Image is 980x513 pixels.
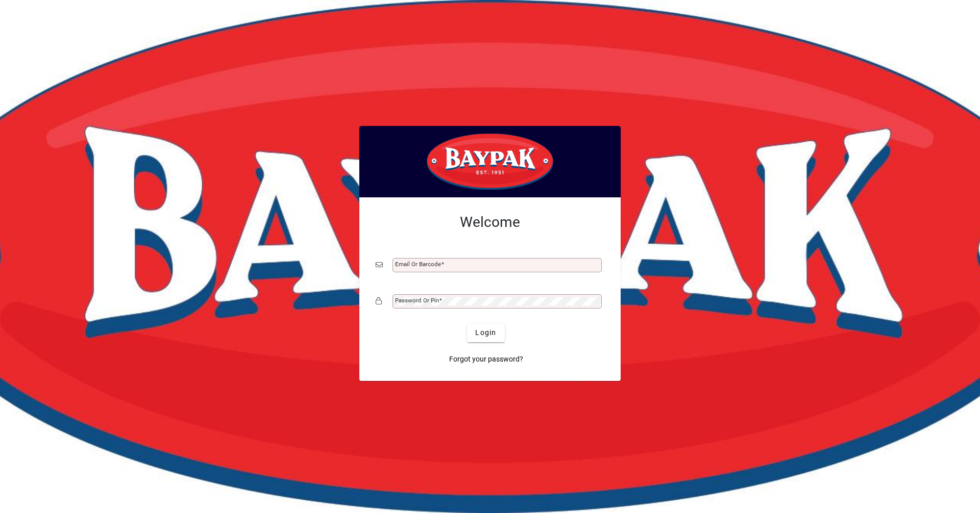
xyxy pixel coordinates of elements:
[467,324,504,342] button: Login
[395,261,441,268] mat-label: Email or Barcode
[449,354,523,365] span: Forgot your password?
[376,214,604,231] h2: Welcome
[445,350,527,369] a: Forgot your password?
[395,297,439,304] mat-label: Password or Pin
[475,327,496,338] span: Login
